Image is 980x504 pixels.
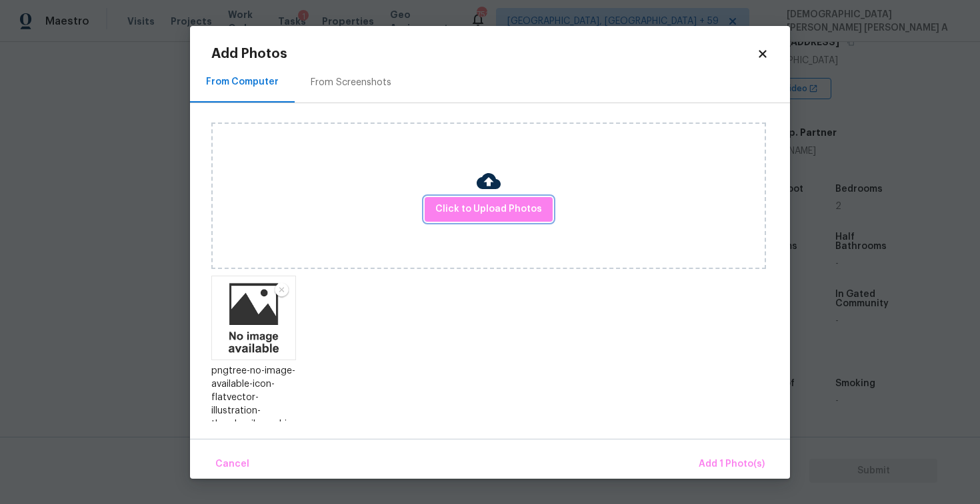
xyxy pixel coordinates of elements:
[311,76,391,89] div: From Screenshots
[435,201,542,218] span: Click to Upload Photos
[206,75,279,89] div: From Computer
[425,197,553,222] button: Click to Upload Photos
[211,364,296,471] div: pngtree-no-image-available-icon-flatvector-illustration-thumbnail-graphic-illustration-vector-png...
[210,450,255,479] button: Cancel
[211,47,757,61] h2: Add Photos
[477,169,501,193] img: Cloud Upload Icon
[693,450,770,479] button: Add 1 Photo(s)
[215,456,249,473] span: Cancel
[699,456,765,473] span: Add 1 Photo(s)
